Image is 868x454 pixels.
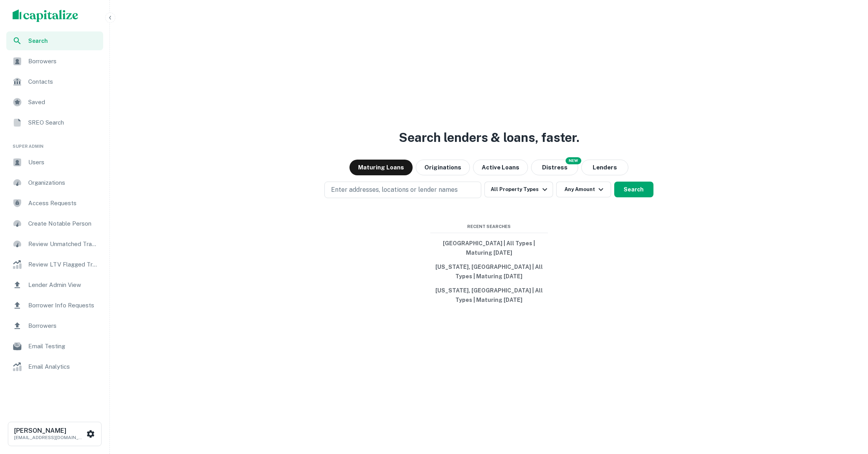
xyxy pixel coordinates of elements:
span: Access Requests [28,199,98,208]
a: Borrowers [6,52,103,71]
p: Enter addresses, locations or lender names [331,185,458,195]
li: Super Admin [6,134,103,153]
span: Contacts [28,77,98,86]
span: Review LTV Flagged Transactions [28,260,98,269]
button: [US_STATE], [GEOGRAPHIC_DATA] | All Types | Maturing [DATE] [430,283,548,307]
span: Organizations [28,178,98,187]
img: capitalize-logo.png [13,9,78,22]
span: Create Notable Person [28,219,98,228]
span: Users [28,158,98,167]
a: Create Notable Person [6,214,103,233]
a: Contacts [6,72,103,91]
button: [PERSON_NAME][EMAIL_ADDRESS][DOMAIN_NAME] [8,422,102,446]
button: Maturing Loans [349,160,413,175]
span: Lender Admin View [28,280,98,290]
a: Access Requests [6,194,103,213]
button: Originations [416,160,470,175]
span: Review Unmatched Transactions [28,239,98,249]
a: Review Unmatched Transactions [6,235,103,254]
a: Organizations [6,173,103,192]
a: Search [6,31,103,50]
div: NEW [566,157,581,164]
span: Recent Searches [430,223,548,230]
button: Enter addresses, locations or lender names [324,182,481,198]
button: Any Amount [556,182,611,197]
a: Borrower Info Requests [6,296,103,315]
span: Saved [28,97,98,107]
a: Lender Admin View [6,276,103,294]
a: Users [6,153,103,172]
iframe: Chat Widget [829,391,868,429]
a: Review LTV Flagged Transactions [6,255,103,274]
button: Lenders [581,160,628,175]
button: Search distressed loans with lien and other non-mortgage details. [531,160,578,175]
p: [EMAIL_ADDRESS][DOMAIN_NAME] [14,434,85,441]
button: [GEOGRAPHIC_DATA] | All Types | Maturing [DATE] [430,236,548,260]
button: All Property Types [484,182,553,197]
a: Borrowers [6,316,103,335]
span: SREO Search [28,118,98,127]
a: Saved [6,93,103,112]
span: Borrowers [28,321,98,331]
a: Email Testing [6,337,103,356]
button: Search [614,182,653,197]
span: Email Testing [28,342,98,351]
button: Active Loans [473,160,528,175]
a: SREO Search [6,113,103,132]
a: Email Analytics [6,357,103,376]
span: Borrowers [28,57,98,66]
span: Borrower Info Requests [28,301,98,310]
h3: Search lenders & loans, faster. [399,128,579,147]
span: Email Analytics [28,362,98,371]
span: Search [28,37,98,45]
button: [US_STATE], [GEOGRAPHIC_DATA] | All Types | Maturing [DATE] [430,260,548,283]
h6: [PERSON_NAME] [14,428,85,434]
